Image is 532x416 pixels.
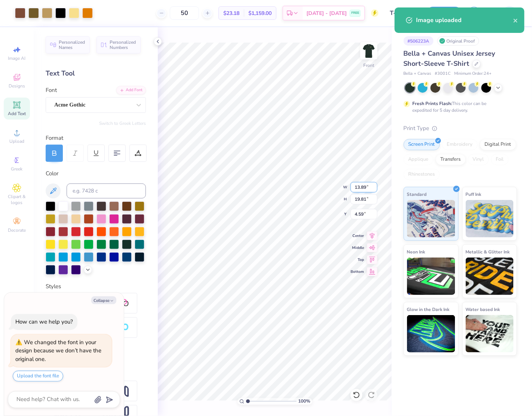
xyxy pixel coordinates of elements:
img: Puff Ink [466,200,514,237]
span: Decorate [8,227,26,233]
span: Bella + Canvas Unisex Jersey Short-Sleeve T-Shirt [404,49,495,68]
span: Neon Ink [407,248,425,256]
strong: Fresh Prints Flash: [413,101,452,107]
button: Collapse [91,296,116,304]
img: Standard [407,200,455,237]
span: Middle [351,245,364,250]
span: Center [351,233,364,238]
div: Digital Print [480,139,516,150]
div: How can we help you? [15,318,73,326]
span: Image AI [8,55,26,61]
div: Embroidery [442,139,478,150]
span: Bottom [351,269,364,274]
div: Vinyl [468,154,489,165]
div: # 506223A [404,36,434,46]
div: Transfers [436,154,466,165]
div: Color [46,169,146,178]
span: [DATE] - [DATE] [306,9,347,17]
button: Upload the font file [13,371,63,382]
input: e.g. 7428 c [67,184,146,198]
label: Font [46,86,57,95]
div: We changed the font in your design because we don’t have the original one. [15,339,101,363]
input: Untitled Design [384,6,421,21]
span: Bella + Canvas [404,71,431,77]
img: Front [361,43,376,58]
div: Applique [404,154,434,165]
div: Front [364,62,374,69]
div: Foil [491,154,509,165]
span: Upload [9,138,24,144]
div: This color can be expedited for 5 day delivery. [413,100,505,114]
span: Add Text [8,111,26,117]
span: FREE [351,10,359,16]
img: Metallic & Glitter Ink [466,258,514,295]
input: – – [170,6,199,20]
span: Designs [9,83,25,89]
span: $23.18 [223,9,239,17]
span: Metallic & Glitter Ink [466,248,510,256]
span: Personalized Names [59,40,85,50]
span: Water based Ink [466,305,500,313]
span: $1,159.00 [248,9,272,17]
span: # 3001C [435,71,451,77]
span: Glow in the Dark Ink [407,305,450,313]
span: Standard [407,190,427,198]
span: 100 % [299,398,311,405]
div: Image uploaded [416,16,513,25]
span: Greek [11,166,23,172]
div: Original Proof [437,36,479,46]
img: Neon Ink [407,258,455,295]
div: Add Font [116,86,146,95]
div: Styles [46,282,146,291]
span: Personalized Numbers [110,40,136,50]
span: Puff Ink [466,190,481,198]
div: Format [46,134,147,142]
span: Top [351,257,364,262]
div: Screen Print [404,139,440,150]
div: Text Tool [46,68,146,78]
span: Clipart & logos [4,194,30,206]
div: Rhinestones [404,169,440,180]
span: Minimum Order: 24 + [455,71,492,77]
img: Water based Ink [466,315,514,352]
img: Glow in the Dark Ink [407,315,455,352]
div: Print Type [404,124,517,133]
button: Switch to Greek Letters [99,120,146,126]
button: close [513,16,519,25]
